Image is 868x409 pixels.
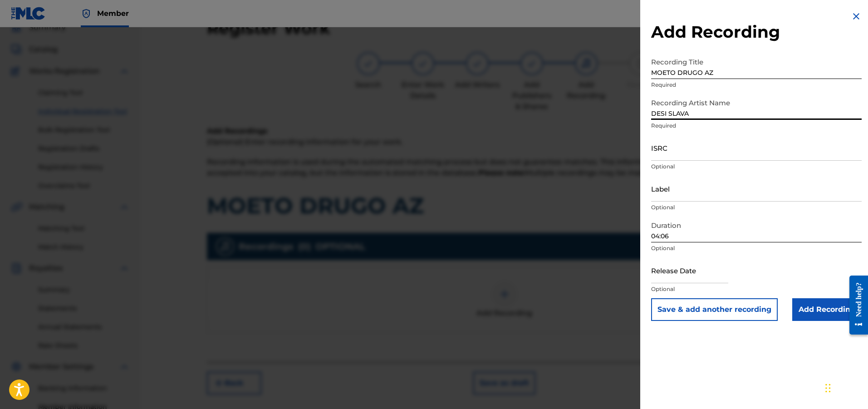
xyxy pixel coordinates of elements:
[651,22,862,42] h2: Add Recording
[651,122,862,130] p: Required
[843,268,868,341] iframe: Resource Center
[11,7,46,20] img: MLC Logo
[651,298,778,321] button: Save & add another recording
[792,298,862,321] input: Add Recording
[651,244,862,252] p: Optional
[825,375,831,402] div: Плъзни
[823,365,868,409] div: Джаджи за чат
[97,8,129,19] span: Member
[651,81,862,89] p: Required
[651,203,862,212] p: Optional
[823,365,868,409] iframe: Chat Widget
[651,285,862,293] p: Optional
[651,163,862,171] p: Optional
[81,8,92,19] img: Top Rightsholder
